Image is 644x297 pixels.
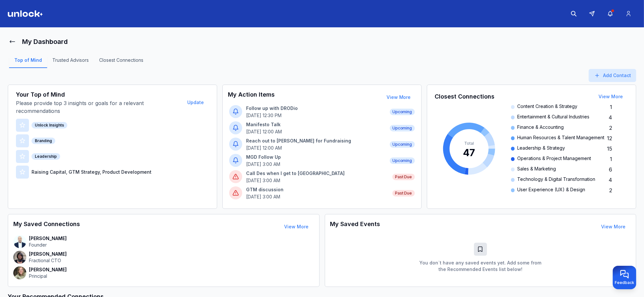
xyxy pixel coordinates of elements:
[517,114,589,121] span: Entertainment & Cultural Industries
[246,177,388,184] p: [DATE] 3:00 AM
[29,273,67,279] p: Principal
[596,220,631,233] button: View More
[517,103,577,111] span: Content Creation & Strategy
[435,92,495,101] h3: Closest Connections
[392,174,415,180] span: Past Due
[330,220,380,234] h3: My Saved Events
[381,91,416,104] button: View More
[246,161,386,168] p: [DATE] 3:00 AM
[464,141,474,146] tspan: Total
[13,220,80,234] h3: My Saved Connections
[32,122,67,128] div: Unlock Insights
[29,251,67,257] p: [PERSON_NAME]
[29,235,67,242] p: [PERSON_NAME]
[246,105,386,112] p: Follow up with DRODio
[246,186,388,193] p: GTM discussion
[246,112,386,119] p: [DATE] 12:30 PM
[94,57,149,68] a: Closest Connections
[390,109,415,115] span: Upcoming
[593,90,628,103] button: View More
[32,169,151,175] p: Raising Capital, GTM Strategy, Product Development
[228,90,275,104] h3: My Action Items
[22,37,68,46] h1: My Dashboard
[246,121,386,128] p: Manifesto Talk
[610,124,612,132] span: 2
[246,154,386,160] p: MGD Follow Up
[607,134,612,142] span: 12
[32,138,55,144] div: Branding
[415,260,545,273] p: You don`t have any saved events yet. Add some from the Recommended Events list below!
[517,124,564,132] span: Finance & Accounting
[589,69,636,82] button: Add Contact
[13,251,26,264] img: contact-avatar
[610,103,612,111] span: 1
[29,242,67,248] p: Founder
[246,138,386,144] p: Reach out to [PERSON_NAME] for Fundraising
[32,153,60,160] div: Leadership
[13,235,26,248] img: contact-avatar
[517,145,565,153] span: Leadership & Strategy
[609,166,612,173] span: 6
[392,190,415,196] span: Past Due
[279,220,314,233] button: View More
[613,266,636,289] button: Provide feedback
[16,99,181,115] p: Please provide top 3 insights or goals for a relevant recommendations
[517,186,585,194] span: User Experience (UX) & Design
[246,128,386,135] p: [DATE] 12:00 AM
[29,257,67,264] p: Fractional CTO
[390,157,415,164] span: Upcoming
[517,166,556,173] span: Sales & Marketing
[47,57,94,68] a: Trusted Advisors
[13,266,26,279] img: contact-avatar
[463,147,475,158] tspan: 47
[517,134,604,142] span: Human Resources & Talent Management
[246,170,388,177] p: Call Des when I get to [GEOGRAPHIC_DATA]
[517,155,591,163] span: Operations & Project Management
[246,194,388,200] p: [DATE] 3:00 AM
[609,176,612,184] span: 4
[9,57,47,68] a: Top of Mind
[390,141,415,148] span: Upcoming
[246,145,386,151] p: [DATE] 12:00 AM
[615,280,634,285] span: Feedback
[8,10,43,17] img: Logo
[29,266,67,273] p: [PERSON_NAME]
[607,145,612,153] span: 15
[517,176,595,184] span: Technology & Digital Transformation
[601,224,625,229] a: View More
[610,186,612,194] span: 2
[610,155,612,163] span: 1
[390,125,415,131] span: Upcoming
[609,114,612,121] span: 4
[16,90,181,99] h3: Your Top of Mind
[182,96,209,109] button: Update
